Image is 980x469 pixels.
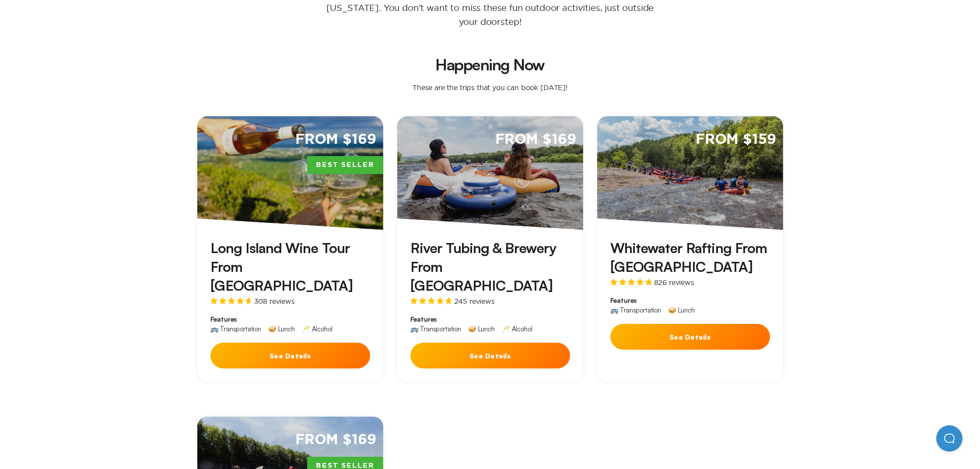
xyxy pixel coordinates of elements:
span: Best Seller [307,156,383,174]
a: From $169Best SellerLong Island Wine Tour From [GEOGRAPHIC_DATA]308 reviewsFeatures🚌 Transportati... [197,116,383,382]
h3: Long Island Wine Tour From [GEOGRAPHIC_DATA] [210,239,370,295]
button: See Details [610,324,770,350]
span: Features [410,315,570,324]
span: 826 reviews [654,279,694,286]
h3: Whitewater Rafting From [GEOGRAPHIC_DATA] [610,239,770,276]
h3: River Tubing & Brewery From [GEOGRAPHIC_DATA] [410,239,570,295]
div: 🥪 Lunch [268,326,295,332]
span: From $159 [696,130,776,149]
div: 🥂 Alcohol [502,326,532,332]
div: 🚌 Transportation [610,307,661,313]
span: Features [610,296,770,305]
div: 🥂 Alcohol [302,326,332,332]
div: 🚌 Transportation [410,326,461,332]
div: 🥪 Lunch [468,326,495,332]
span: From $169 [295,431,376,449]
span: 245 reviews [454,298,495,305]
button: See Details [410,343,570,368]
a: From $159Whitewater Rafting From [GEOGRAPHIC_DATA]826 reviewsFeatures🚌 Transportation🥪 LunchSee D... [597,116,783,382]
iframe: Help Scout Beacon - Open [936,425,962,452]
button: See Details [210,343,370,368]
h2: Happening Now [110,57,870,73]
a: From $169River Tubing & Brewery From [GEOGRAPHIC_DATA]245 reviewsFeatures🚌 Transportation🥪 Lunch🥂... [397,116,583,382]
span: Features [210,315,370,324]
span: From $169 [495,130,576,149]
div: 🚌 Transportation [210,326,261,332]
p: These are the trips that you can book [DATE]! [404,83,576,92]
span: 308 reviews [254,298,295,305]
span: From $169 [295,130,376,149]
div: 🥪 Lunch [668,307,695,313]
